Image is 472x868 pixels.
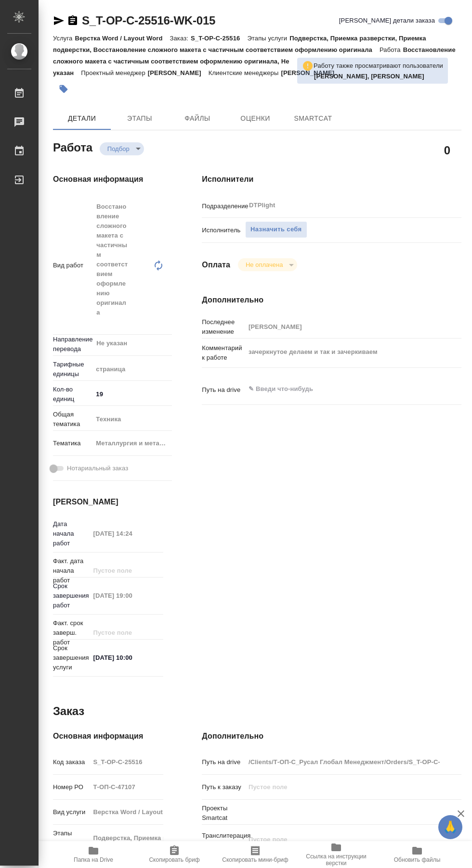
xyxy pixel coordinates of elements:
[100,142,144,155] div: Подбор
[117,113,163,125] span: Этапы
[134,841,215,868] button: Скопировать бриф
[53,174,163,185] h4: Основная информация
[53,46,456,76] p: Восстановление сложного макета с частичным соответствием оформлению оригинала, Не указан
[149,856,199,863] span: Скопировать бриф
[202,201,245,211] p: Подразделение
[53,78,74,100] button: Добавить тэг
[53,829,90,848] p: Этапы услуги
[90,651,163,665] input: ✎ Введи что-нибудь
[202,174,461,185] h4: Исполнители
[53,556,90,585] p: Факт. дата начала работ
[377,841,458,868] button: Обновить файлы
[209,69,281,76] p: Клиентские менеджеры
[90,831,163,845] input: Пустое поле
[238,258,297,271] div: Подбор
[53,335,92,354] p: Направление перевода
[53,360,92,379] p: Тарифные единицы
[314,72,443,81] p: Васильева Наталья, Ямковенко Вера
[202,343,245,363] p: Комментарий к работе
[90,626,163,640] input: Пустое поле
[67,464,128,473] span: Нотариальный заказ
[314,61,443,71] p: Работу также просматривают пользователи
[59,113,105,125] span: Детали
[53,757,90,767] p: Код заказа
[394,856,441,863] span: Обновить файлы
[444,142,450,158] h2: 0
[81,69,147,76] p: Проектный менеджер
[53,643,90,672] p: Срок завершения услуги
[53,385,92,404] p: Кол-во единиц
[148,69,209,76] p: [PERSON_NAME]
[75,35,170,42] p: Верстка Word / Layout Word
[53,841,134,868] button: Папка на Drive
[202,317,245,337] p: Последнее изменение
[90,589,163,603] input: Пустое поле
[53,730,163,742] h4: Основная информация
[53,519,90,548] p: Дата начала работ
[314,73,424,80] b: [PERSON_NAME], [PERSON_NAME]
[53,807,90,817] p: Вид услуги
[202,259,230,271] h4: Оплата
[202,226,245,235] p: Исполнитель
[90,805,163,819] input: Пустое поле
[202,782,245,792] p: Путь к заказу
[191,35,247,42] p: S_T-OP-C-25516
[53,496,163,508] h4: [PERSON_NAME]
[438,815,462,839] button: 🙏
[296,841,377,868] button: Ссылка на инструкции верстки
[174,113,221,125] span: Файлы
[243,261,286,269] button: Не оплачена
[53,261,92,270] p: Вид работ
[339,16,435,25] span: [PERSON_NAME] детали заказа
[105,145,132,153] button: Подбор
[202,804,245,823] p: Проекты Smartcat
[380,46,403,53] p: Работа
[245,755,440,769] input: Пустое поле
[281,69,341,76] p: [PERSON_NAME]
[202,294,461,306] h4: Дополнительно
[245,780,440,794] input: Пустое поле
[53,138,92,155] h2: Работа
[302,853,371,867] span: Ссылка на инструкции верстки
[67,15,79,26] button: Скопировать ссылку
[92,435,180,452] div: Металлургия и металлобработка
[245,320,440,334] input: Пустое поле
[92,361,180,377] div: страница
[53,581,90,610] p: Срок завершения работ
[90,780,163,794] input: Пустое поле
[245,344,440,360] textarea: зачеркнутое делаем и так и зачеркиваем
[290,113,336,125] span: SmartCat
[53,15,65,26] button: Скопировать ссылку для ЯМессенджера
[247,35,289,42] p: Этапы услуги
[250,224,302,235] span: Назначить себя
[74,856,113,863] span: Папка на Drive
[92,387,172,401] input: ✎ Введи что-нибудь
[53,782,90,792] p: Номер РО
[202,730,461,742] h4: Дополнительно
[82,14,215,27] a: S_T-OP-C-25516-WK-015
[215,841,296,868] button: Скопировать мини-бриф
[245,221,307,238] button: Назначить себя
[90,755,163,769] input: Пустое поле
[90,564,163,578] input: Пустое поле
[442,817,459,837] span: 🙏
[53,618,90,647] p: Факт. срок заверш. работ
[53,35,426,53] p: Подверстка, Приемка разверстки, Приемка подверстки, Восстановление сложного макета с частичным со...
[53,704,84,719] h2: Заказ
[92,411,180,428] div: Техника
[90,527,163,541] input: Пустое поле
[202,831,245,850] p: Транслитерация названий
[202,385,245,395] p: Путь на drive
[232,113,278,125] span: Оценки
[53,35,75,42] p: Услуга
[222,856,288,863] span: Скопировать мини-бриф
[170,35,191,42] p: Заказ:
[53,410,92,429] p: Общая тематика
[53,439,92,448] p: Тематика
[202,757,245,767] p: Путь на drive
